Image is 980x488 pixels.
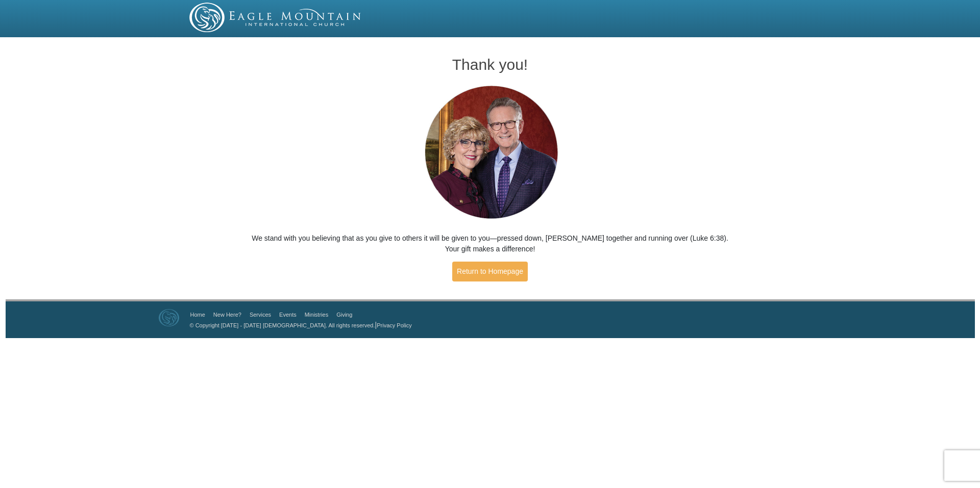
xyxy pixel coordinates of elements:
[452,262,528,281] a: Return to Homepage
[377,322,411,328] a: Privacy Policy
[159,309,179,326] img: Eagle Mountain International Church
[251,56,730,73] h1: Thank you!
[279,312,297,318] a: Events
[186,320,412,330] p: |
[189,3,362,32] img: EMIC
[190,312,205,318] a: Home
[336,312,352,318] a: Giving
[305,312,328,318] a: Ministries
[250,312,271,318] a: Services
[415,83,566,223] img: Pastors George and Terri Pearsons
[190,322,375,328] a: © Copyright [DATE] - [DATE] [DEMOGRAPHIC_DATA]. All rights reserved.
[251,233,730,254] p: We stand with you believing that as you give to others it will be given to you—pressed down, [PER...
[213,312,241,318] a: New Here?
